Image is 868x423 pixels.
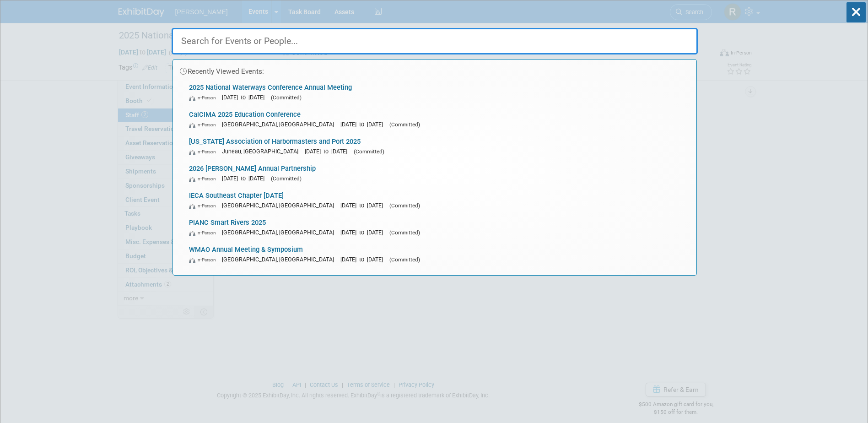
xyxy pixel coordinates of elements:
span: (Committed) [389,121,420,128]
span: (Committed) [271,94,302,101]
a: 2025 National Waterways Conference Annual Meeting In-Person [DATE] to [DATE] (Committed) [184,79,692,106]
span: [DATE] to [DATE] [340,121,388,128]
span: (Committed) [354,148,384,155]
a: CalCIMA 2025 Education Conference In-Person [GEOGRAPHIC_DATA], [GEOGRAPHIC_DATA] [DATE] to [DATE]... [184,106,692,133]
span: In-Person [189,257,220,263]
span: [GEOGRAPHIC_DATA], [GEOGRAPHIC_DATA] [222,202,339,209]
span: In-Person [189,230,220,236]
span: [DATE] to [DATE] [222,175,269,182]
span: In-Person [189,95,220,101]
span: [DATE] to [DATE] [340,256,388,263]
span: In-Person [189,122,220,128]
div: Recently Viewed Events: [178,60,692,79]
span: (Committed) [271,175,302,182]
span: (Committed) [389,202,420,209]
span: [GEOGRAPHIC_DATA], [GEOGRAPHIC_DATA] [222,229,339,236]
span: [DATE] to [DATE] [305,148,352,155]
span: In-Person [189,176,220,182]
span: [DATE] to [DATE] [340,202,388,209]
input: Search for Events or People... [172,28,698,54]
span: In-Person [189,203,220,209]
span: [DATE] to [DATE] [340,229,388,236]
span: (Committed) [389,256,420,263]
a: IECA Southeast Chapter [DATE] In-Person [GEOGRAPHIC_DATA], [GEOGRAPHIC_DATA] [DATE] to [DATE] (Co... [184,187,692,214]
span: [GEOGRAPHIC_DATA], [GEOGRAPHIC_DATA] [222,121,339,128]
span: In-Person [189,149,220,155]
span: Juneau, [GEOGRAPHIC_DATA] [222,148,303,155]
a: PIANC Smart Rivers 2025 In-Person [GEOGRAPHIC_DATA], [GEOGRAPHIC_DATA] [DATE] to [DATE] (Committed) [184,214,692,241]
span: [DATE] to [DATE] [222,94,269,101]
a: WMAO Annual Meeting & Symposium In-Person [GEOGRAPHIC_DATA], [GEOGRAPHIC_DATA] [DATE] to [DATE] (... [184,241,692,268]
a: [US_STATE] Association of Harbormasters and Port 2025 In-Person Juneau, [GEOGRAPHIC_DATA] [DATE] ... [184,133,692,160]
span: (Committed) [389,229,420,236]
span: [GEOGRAPHIC_DATA], [GEOGRAPHIC_DATA] [222,256,339,263]
a: 2026 [PERSON_NAME] Annual Partnership In-Person [DATE] to [DATE] (Committed) [184,160,692,187]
